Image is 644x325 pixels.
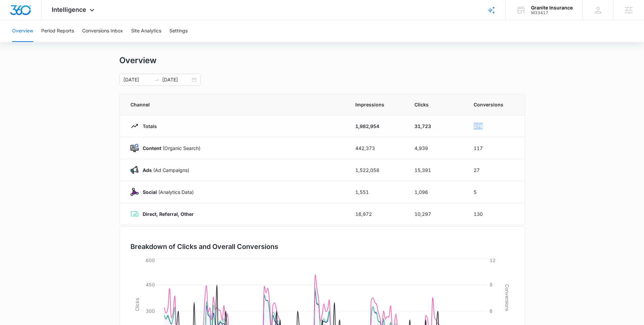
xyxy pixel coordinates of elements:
[474,101,514,108] span: Conversions
[490,257,496,263] tspan: 12
[347,159,406,181] td: 1,522,058
[406,181,466,203] td: 1,096
[130,242,278,252] h3: Breakdown of Clicks and Overall Conversions
[347,137,406,159] td: 442,373
[130,101,339,108] span: Channel
[355,101,398,108] span: Impressions
[466,159,525,181] td: 27
[139,145,200,152] p: (Organic Search)
[143,211,194,217] strong: Direct, Referral, Other
[169,20,188,42] button: Settings
[143,167,152,173] strong: Ads
[12,20,33,42] button: Overview
[82,20,123,42] button: Conversions Inbox
[466,115,525,137] td: 279
[146,282,155,287] tspan: 450
[154,77,160,82] span: to
[139,167,189,174] p: (Ad Campaigns)
[406,115,466,137] td: 31,723
[130,166,139,174] img: Ads
[162,76,190,83] input: End date
[123,76,151,83] input: Start date
[504,284,510,311] tspan: Conversions
[139,189,194,196] p: (Analytics Data)
[531,10,573,15] div: account id
[347,115,406,137] td: 1,982,954
[130,188,139,196] img: Social
[490,282,493,287] tspan: 9
[119,55,157,66] h1: Overview
[143,145,161,151] strong: Content
[406,159,466,181] td: 15,391
[130,144,139,152] img: Content
[347,203,406,225] td: 16,972
[531,5,573,10] div: account name
[52,6,86,13] span: Intelligence
[146,308,155,314] tspan: 300
[41,20,74,42] button: Period Reports
[406,137,466,159] td: 4,939
[466,203,525,225] td: 130
[490,308,493,314] tspan: 6
[466,137,525,159] td: 117
[146,257,155,263] tspan: 600
[414,101,457,108] span: Clicks
[134,298,140,311] tspan: Clicks
[154,77,160,82] span: swap-right
[466,181,525,203] td: 5
[139,123,157,130] p: Totals
[131,20,161,42] button: Site Analytics
[347,181,406,203] td: 1,551
[406,203,466,225] td: 10,297
[143,189,157,195] strong: Social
